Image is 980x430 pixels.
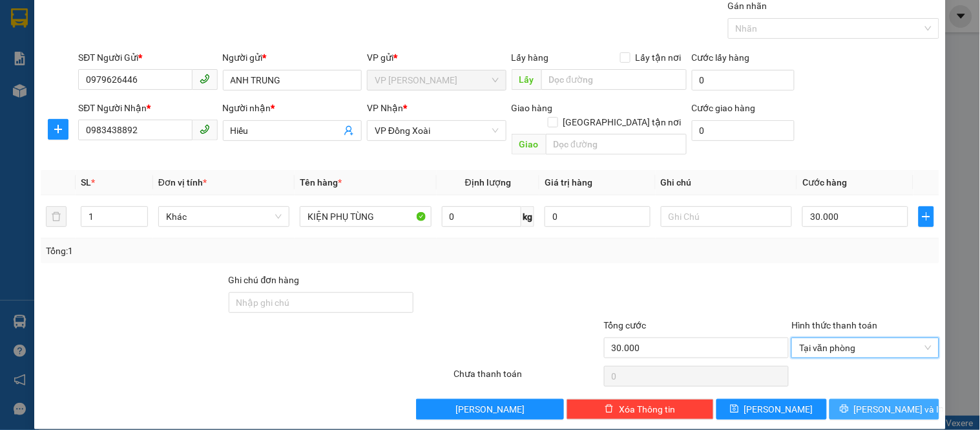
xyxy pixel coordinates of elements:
[545,206,651,227] input: 0
[452,367,602,389] div: Chưa thanh toán
[158,177,207,188] span: Đơn vị tính
[799,338,931,358] span: Tại văn phòng
[367,103,403,113] span: VP Nhận
[300,177,342,188] span: Tên hàng
[802,177,847,188] span: Cước hàng
[344,125,354,136] span: user-add
[521,206,534,227] span: kg
[512,103,553,113] span: Giao hàng
[919,211,933,222] span: plus
[229,275,300,285] label: Ghi chú đơn hàng
[48,124,68,134] span: plus
[692,103,756,113] label: Cước giao hàng
[791,320,877,330] label: Hình thức thanh toán
[840,404,849,414] span: printer
[656,170,797,195] th: Ghi chú
[78,101,217,115] div: SĐT Người Nhận
[367,50,506,65] div: VP gửi
[692,70,795,91] input: Cước lấy hàng
[716,399,826,420] button: save[PERSON_NAME]
[81,177,91,188] span: SL
[692,52,750,63] label: Cước lấy hàng
[375,121,498,140] span: VP Đồng Xoài
[730,404,739,414] span: save
[229,292,414,313] input: Ghi chú đơn hàng
[545,177,592,188] span: Giá trị hàng
[541,69,687,90] input: Dọc đường
[46,206,67,227] button: delete
[605,404,614,414] span: delete
[223,101,362,115] div: Người nhận
[48,119,68,140] button: plus
[692,120,795,141] input: Cước giao hàng
[512,52,549,63] span: Lấy hàng
[546,134,687,155] input: Dọc đường
[728,1,767,11] label: Gán nhãn
[166,207,282,226] span: Khác
[919,206,934,227] button: plus
[854,402,944,416] span: [PERSON_NAME] và In
[300,206,431,227] input: VD: Bàn, Ghế
[465,177,511,188] span: Định lượng
[619,402,675,416] span: Xóa Thông tin
[78,50,217,65] div: SĐT Người Gửi
[512,134,546,155] span: Giao
[604,320,647,330] span: Tổng cước
[558,115,687,129] span: [GEOGRAPHIC_DATA] tận nơi
[631,50,687,65] span: Lấy tận nơi
[223,50,362,65] div: Người gửi
[200,74,210,84] span: phone
[567,399,714,420] button: deleteXóa Thông tin
[744,402,813,416] span: [PERSON_NAME]
[375,70,498,90] span: VP Minh Hưng
[661,206,792,227] input: Ghi Chú
[416,399,563,420] button: [PERSON_NAME]
[829,399,939,420] button: printer[PERSON_NAME] và In
[200,124,210,134] span: phone
[46,244,379,258] div: Tổng: 1
[455,402,525,416] span: [PERSON_NAME]
[512,69,541,90] span: Lấy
